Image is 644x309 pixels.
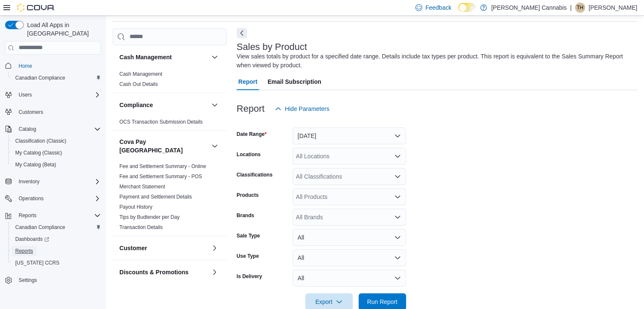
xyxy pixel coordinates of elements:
button: Compliance [119,101,208,109]
span: Operations [19,195,44,202]
span: My Catalog (Beta) [15,161,56,168]
button: Operations [15,193,47,204]
div: Cova Pay [GEOGRAPHIC_DATA] [113,161,227,236]
button: Customer [119,244,208,252]
a: Canadian Compliance [12,73,69,83]
span: Fee and Settlement Summary - Online [119,163,206,170]
a: My Catalog (Beta) [12,160,60,170]
span: Users [19,91,32,98]
a: Transaction Details [119,224,163,230]
a: [US_STATE] CCRS [12,258,63,268]
span: Fee and Settlement Summary - POS [119,173,202,180]
button: Catalog [2,123,104,135]
span: Users [15,90,101,100]
button: Discounts & Promotions [210,267,220,277]
button: Inventory [2,176,104,188]
button: My Catalog (Classic) [8,147,104,159]
button: Cova Pay [GEOGRAPHIC_DATA] [119,138,208,154]
div: Cash Management [113,69,227,93]
a: Settings [15,275,40,285]
button: Compliance [210,100,220,110]
div: Tanya Heimbecker [575,3,585,13]
span: Tips by Budtender per Day [119,214,180,221]
span: Operations [15,193,101,204]
span: Settings [19,277,37,284]
button: Users [15,90,35,100]
label: Locations [237,151,261,158]
span: Payment and Settlement Details [119,193,192,200]
h3: Report [237,104,265,114]
label: Classifications [237,171,273,178]
button: Cash Management [119,53,208,61]
span: Load All Apps in [GEOGRAPHIC_DATA] [24,21,101,38]
span: Dashboards [15,236,49,243]
span: Canadian Compliance [15,224,65,231]
span: My Catalog (Classic) [15,149,62,156]
button: Open list of options [394,153,401,160]
p: | [570,3,572,13]
span: Home [15,61,101,71]
button: All [293,249,406,266]
nav: Complex example [5,56,101,309]
a: Reports [12,246,36,256]
span: Report [238,73,257,90]
button: [DATE] [293,127,406,144]
button: Canadian Compliance [8,72,104,84]
label: Use Type [237,253,259,259]
p: [PERSON_NAME] Cannabis [491,3,567,13]
p: [PERSON_NAME] [589,3,637,13]
span: Cash Out Details [119,81,158,88]
span: Inventory [19,178,39,185]
span: Home [19,63,32,69]
h3: Cash Management [119,53,172,61]
button: Operations [2,193,104,204]
img: Cova [17,3,55,12]
button: Open list of options [394,214,401,221]
span: [US_STATE] CCRS [15,259,59,266]
a: Cash Out Details [119,81,158,87]
a: Payment and Settlement Details [119,194,192,200]
span: Reports [15,210,101,221]
button: Discounts & Promotions [119,268,208,276]
div: Compliance [113,117,227,130]
span: Cash Management [119,71,162,77]
span: My Catalog (Beta) [12,160,101,170]
button: All [293,270,406,287]
input: Dark Mode [458,3,476,12]
a: Merchant Statement [119,184,165,190]
span: Transaction Details [119,224,163,231]
a: Fee and Settlement Summary - Online [119,163,206,169]
span: Payout History [119,204,152,210]
label: Brands [237,212,254,219]
a: OCS Transaction Submission Details [119,119,203,125]
button: Customers [2,106,104,118]
button: Reports [2,210,104,221]
span: Merchant Statement [119,183,165,190]
button: Canadian Compliance [8,221,104,233]
a: Dashboards [8,233,104,245]
label: Is Delivery [237,273,262,280]
h3: Compliance [119,101,153,109]
span: Email Subscription [268,73,321,90]
span: Catalog [19,126,36,132]
span: Catalog [15,124,101,134]
button: Customer [210,243,220,253]
span: Canadian Compliance [12,222,101,232]
button: Next [237,28,247,38]
span: Reports [19,212,36,219]
span: My Catalog (Classic) [12,148,101,158]
button: Classification (Classic) [8,135,104,147]
button: Inventory [15,177,43,187]
h3: Discounts & Promotions [119,268,188,276]
span: Classification (Classic) [12,136,101,146]
span: Reports [15,248,33,254]
a: Fee and Settlement Summary - POS [119,174,202,179]
button: Hide Parameters [271,100,333,117]
span: Inventory [15,177,101,187]
span: OCS Transaction Submission Details [119,119,203,125]
button: [US_STATE] CCRS [8,257,104,269]
span: Run Report [367,298,398,306]
button: Home [2,60,104,72]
